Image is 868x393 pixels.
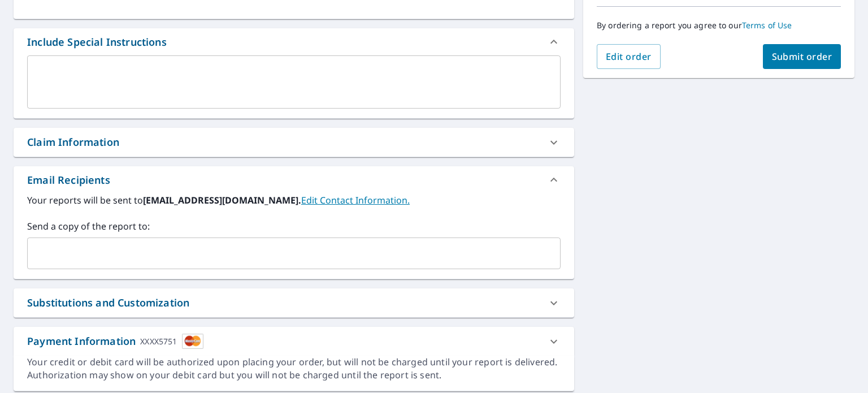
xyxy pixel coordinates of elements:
span: Submit order [772,50,832,63]
a: Terms of Use [742,20,792,31]
div: Include Special Instructions [14,28,574,55]
div: Email Recipients [27,172,110,188]
div: Payment InformationXXXX5751cardImage [14,327,574,356]
div: Include Special Instructions [27,34,167,50]
p: By ordering a report you agree to our [597,20,841,31]
button: Submit order [763,44,841,69]
div: Substitutions and Customization [27,295,189,310]
button: Edit order [597,44,661,69]
div: Your credit or debit card will be authorized upon placing your order, but will not be charged unt... [27,356,561,382]
span: Edit order [606,50,652,63]
div: Payment Information [27,334,203,349]
label: Send a copy of the report to: [27,219,561,233]
label: Your reports will be sent to [27,193,561,207]
div: Email Recipients [14,166,574,193]
div: Claim Information [14,128,574,157]
div: Substitutions and Customization [14,288,574,317]
div: Claim Information [27,135,119,150]
b: [EMAIL_ADDRESS][DOMAIN_NAME]. [143,194,301,206]
a: EditContactInfo [301,194,410,206]
div: XXXX5751 [140,334,177,349]
img: cardImage [182,334,203,349]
